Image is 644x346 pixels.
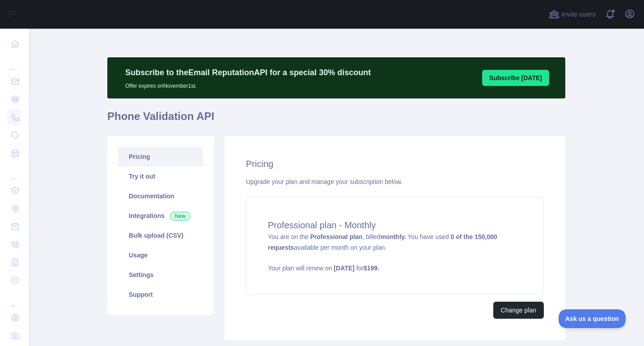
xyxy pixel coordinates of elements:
[268,219,522,231] h4: Professional plan - Monthly
[493,302,544,319] button: Change plan
[334,265,354,272] strong: [DATE]
[246,177,544,186] div: Upgrade your plan and manage your subscription below.
[118,186,203,206] a: Documentation
[118,147,203,167] a: Pricing
[7,290,21,308] div: ...
[547,7,597,21] button: Invite users
[125,66,371,79] p: Subscribe to the Email Reputation API for a special 30 % discount
[118,265,203,285] a: Settings
[118,167,203,186] a: Try it out
[125,79,371,90] p: Offer expires on November 1st.
[268,233,522,273] span: You are on the , billed You have used available per month on your plan.
[7,163,21,181] div: ...
[381,233,406,240] strong: monthly.
[310,233,362,240] strong: Professional plan
[7,54,21,72] div: ...
[268,264,522,273] p: Your plan will renew on for
[246,158,544,170] h2: Pricing
[118,226,203,245] a: Bulk upload (CSV)
[364,265,379,272] strong: $ 199 .
[559,309,626,328] iframe: Toggle Customer Support
[561,9,596,20] span: Invite users
[482,70,549,86] button: Subscribe [DATE]
[107,109,565,131] h1: Phone Validation API
[118,206,203,226] a: Integrations New
[268,233,497,251] strong: 0 of the 150,000 requests
[118,245,203,265] a: Usage
[118,285,203,304] a: Support
[170,212,191,221] span: New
